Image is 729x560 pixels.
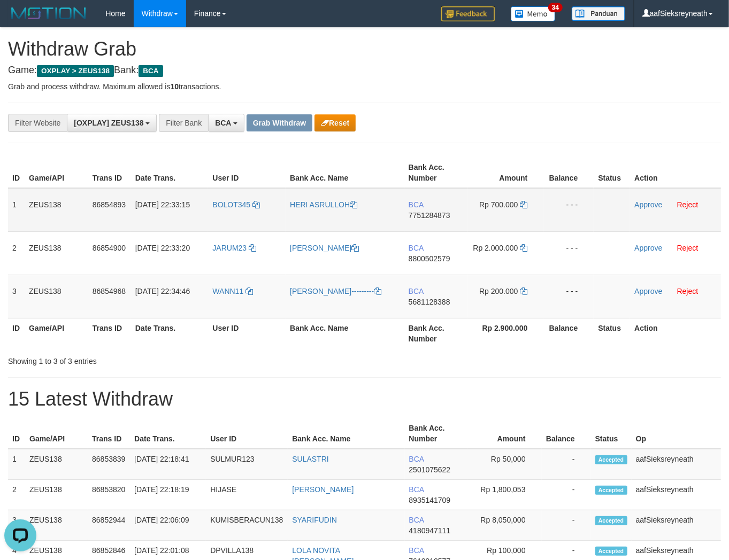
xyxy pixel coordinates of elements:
[135,287,190,295] span: [DATE] 22:34:46
[135,200,190,209] span: [DATE] 22:33:15
[572,6,625,21] img: panduan.png
[212,287,253,295] a: WANN11
[677,200,699,209] a: Reject
[25,449,88,480] td: ZEUS138
[8,65,721,76] h4: Game: Bank:
[292,516,337,524] a: SYARIFUDIN
[409,211,450,220] span: Copy 7751284873 to clipboard
[290,200,357,209] a: HERI ASRULLOH
[634,200,662,209] a: Approve
[594,158,630,188] th: Status
[8,38,721,60] h1: Withdraw Grab
[542,480,591,510] td: -
[467,510,542,541] td: Rp 8,050,000
[441,6,495,21] img: Feedback.jpg
[8,5,89,21] img: MOTION_logo.png
[595,486,627,495] span: Accepted
[467,480,542,510] td: Rp 1,800,053
[170,82,179,91] strong: 10
[88,158,131,188] th: Trans ID
[25,231,88,275] td: ZEUS138
[25,480,88,510] td: ZEUS138
[543,158,594,188] th: Balance
[542,510,591,541] td: -
[8,114,67,132] div: Filter Website
[74,119,143,127] span: [OXPLAY] ZEUS138
[286,158,404,188] th: Bank Acc. Name
[286,318,404,348] th: Bank Acc. Name
[632,418,721,449] th: Op
[208,158,286,188] th: User ID
[288,418,404,449] th: Bank Acc. Name
[634,244,662,252] a: Approve
[409,546,424,555] span: BCA
[404,318,468,348] th: Bank Acc. Number
[409,244,424,252] span: BCA
[206,510,288,541] td: KUMISBERACUN138
[131,158,209,188] th: Date Trans.
[135,244,190,252] span: [DATE] 22:33:20
[131,318,209,348] th: Date Trans.
[409,496,451,504] span: Copy 8935141709 to clipboard
[25,188,88,232] td: ZEUS138
[8,188,25,232] td: 1
[520,287,527,295] a: Copy 200000 to clipboard
[8,158,25,188] th: ID
[206,418,288,449] th: User ID
[130,449,206,480] td: [DATE] 22:18:41
[595,547,627,556] span: Accepted
[8,510,25,541] td: 3
[409,485,424,494] span: BCA
[93,287,126,295] span: 86854968
[215,119,231,127] span: BCA
[677,287,699,295] a: Reject
[595,455,627,464] span: Accepted
[467,449,542,480] td: Rp 50,000
[25,275,88,318] td: ZEUS138
[404,158,468,188] th: Bank Acc. Number
[88,449,130,480] td: 86853839
[8,480,25,510] td: 2
[8,352,296,367] div: Showing 1 to 3 of 3 entries
[212,200,260,209] a: BOLOT345
[8,231,25,275] td: 2
[409,516,424,524] span: BCA
[88,418,130,449] th: Trans ID
[468,158,544,188] th: Amount
[8,388,721,410] h1: 15 Latest Withdraw
[511,6,556,21] img: Button%20Memo.svg
[677,244,699,252] a: Reject
[208,114,244,132] button: BCA
[247,114,312,131] button: Grab Withdraw
[206,480,288,510] td: HIJASE
[632,510,721,541] td: aafSieksreyneath
[67,114,157,132] button: [OXPLAY] ZEUS138
[290,244,359,252] a: [PERSON_NAME]
[409,455,424,463] span: BCA
[159,114,208,132] div: Filter Bank
[632,480,721,510] td: aafSieksreyneath
[88,480,130,510] td: 86853820
[468,318,544,348] th: Rp 2.900.000
[409,298,450,306] span: Copy 5681128388 to clipboard
[520,244,527,252] a: Copy 2000000 to clipboard
[409,200,424,209] span: BCA
[632,449,721,480] td: aafSieksreyneath
[634,287,662,295] a: Approve
[8,418,25,449] th: ID
[594,318,630,348] th: Status
[25,418,88,449] th: Game/API
[130,480,206,510] td: [DATE] 22:18:19
[542,418,591,449] th: Balance
[130,418,206,449] th: Date Trans.
[212,287,243,295] span: WANN11
[479,287,518,295] span: Rp 200.000
[130,510,206,541] td: [DATE] 22:06:09
[139,65,163,77] span: BCA
[212,200,250,209] span: BOLOT345
[548,3,563,12] span: 34
[543,318,594,348] th: Balance
[314,114,356,131] button: Reset
[520,200,527,209] a: Copy 700000 to clipboard
[93,200,126,209] span: 86854893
